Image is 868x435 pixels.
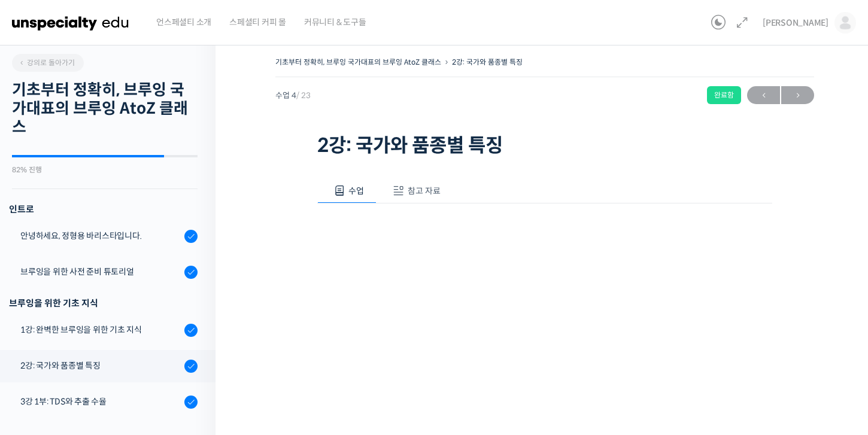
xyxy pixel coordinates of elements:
[317,134,772,157] h1: 2강: 국가와 품종별 특징
[20,359,181,372] div: 2강: 국가와 품종별 특징
[12,54,84,72] a: 강의로 돌아가기
[20,395,181,408] div: 3강 1부: TDS와 추출 수율
[275,57,441,66] a: 기초부터 정확히, 브루잉 국가대표의 브루잉 AtoZ 클래스
[12,166,198,174] div: 82% 진행
[348,185,364,196] span: 수업
[275,92,311,99] span: 수업 4
[20,323,181,336] div: 1강: 완벽한 브루잉을 위한 기초 지식
[408,185,441,196] span: 참고 자료
[452,57,523,66] a: 2강: 국가와 품종별 특징
[12,81,198,137] h2: 기초부터 정확히, 브루잉 국가대표의 브루잉 AtoZ 클래스
[296,90,311,101] span: / 23
[781,87,814,104] span: →
[781,86,814,104] a: 다음→
[20,229,181,242] div: 안녕하세요, 정형용 바리스타입니다.
[20,265,181,278] div: 브루잉을 위한 사전 준비 튜토리얼
[707,86,741,104] div: 완료함
[747,86,780,104] a: ←이전
[763,17,828,28] span: [PERSON_NAME]
[9,201,198,217] h3: 인트로
[18,58,75,67] span: 강의로 돌아가기
[9,295,198,311] div: 브루잉을 위한 기초 지식
[747,87,780,104] span: ←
